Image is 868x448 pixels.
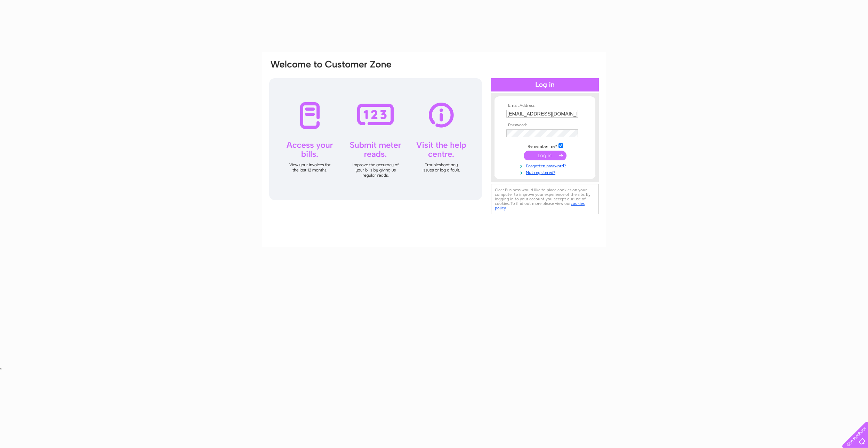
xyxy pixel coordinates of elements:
[505,103,585,108] th: Email Address:
[495,201,585,210] a: cookies policy
[505,123,585,128] th: Password:
[505,142,585,149] td: Remember me?
[491,184,599,214] div: Clear Business would like to place cookies on your computer to improve your experience of the sit...
[506,162,585,169] a: Forgotten password?
[506,169,585,175] a: Not registered?
[524,151,566,160] input: Submit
